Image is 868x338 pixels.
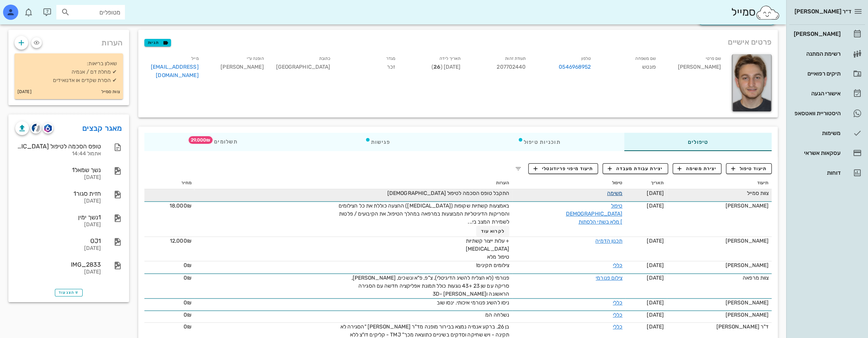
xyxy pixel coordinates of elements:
[485,312,509,318] span: נשלחה המ
[15,166,101,174] div: נשך שמאל1
[15,174,101,181] div: [DATE]
[728,36,772,48] span: פרטים אישיים
[437,299,509,306] span: ניסו להשיג פנורמי איכותי. ינסו שוב
[607,190,623,196] a: משימה
[670,237,769,245] div: [PERSON_NAME]
[624,133,772,151] div: טיפולים
[476,226,509,237] button: לקרוא עוד
[339,203,510,225] span: באמצעות קשתיות שקופות ([MEDICAL_DATA]) ההצעה כוללת את כל הצילומים והסריקות הדיגיטליות המבוצעות במ...
[613,262,622,269] a: כללי
[22,6,27,11] span: תג
[670,274,769,282] div: צוות מרפאה
[319,56,331,61] small: כתובת
[613,324,622,330] a: כללי
[15,143,101,150] div: טופס הסכמה לטיפול [DEMOGRAPHIC_DATA]
[792,170,841,176] div: דוחות
[15,190,101,197] div: חזית סגור1
[794,8,851,15] span: ד״ר [PERSON_NAME]
[15,269,101,275] div: [DATE]
[189,136,213,144] span: תג
[755,5,780,20] img: SmileCloud logo
[191,56,198,61] small: מייל
[789,144,865,162] a: עסקאות אשראי
[533,165,593,172] span: תיעוד מיפוי פריודונטלי
[440,56,460,61] small: תאריך לידה
[247,56,264,61] small: הופנה ע״י
[792,51,841,57] div: רשימת המתנה
[792,90,841,97] div: אישורי הגעה
[43,123,53,134] button: romexis logo
[647,275,664,281] span: [DATE]
[528,163,598,174] button: תיעוד מיפוי פריודונטלי
[647,190,664,196] span: [DATE]
[15,261,101,268] div: IMG_2833
[678,165,716,172] span: יצירת משימה
[673,163,722,174] button: יצירת משימה
[101,88,120,96] small: צוות סמייל
[505,56,526,61] small: תעודת זהות
[30,123,41,134] button: cliniview logo
[625,177,667,189] th: תאריך
[792,130,841,136] div: משימות
[613,299,622,306] a: כללי
[670,311,769,319] div: [PERSON_NAME]
[170,238,192,244] span: 12,000₪
[603,163,668,174] button: יצירת עבודת מעבדה
[59,290,79,295] span: הצג עוד
[15,237,101,245] div: OJ1
[82,122,122,134] a: מאגר קבצים
[792,71,841,77] div: תיקים רפואיים
[497,64,526,70] span: 207702440
[789,164,865,182] a: דוחות
[789,45,865,63] a: רשימת המתנה
[18,88,32,96] small: [DATE]
[195,177,512,189] th: הערות
[183,312,191,318] span: 0₪
[183,275,191,281] span: 0₪
[596,275,622,281] a: צילום פנורמי
[386,56,395,61] small: מגדר
[183,262,191,269] span: 0₪
[647,262,664,269] span: [DATE]
[15,222,101,228] div: [DATE]
[667,177,772,189] th: תיעוד
[466,238,509,260] span: + עלות ייצור קשתיות [MEDICAL_DATA] טיפול מלא
[647,299,664,306] span: [DATE]
[183,299,191,306] span: 0₪
[32,124,40,132] img: cliniview logo
[205,53,270,84] div: [PERSON_NAME]
[792,31,841,37] div: [PERSON_NAME]
[454,133,624,151] div: תוכניות טיפול
[15,151,101,157] div: אתמול 14:44
[789,104,865,122] a: היסטוריית וואטסאפ
[581,56,591,61] small: טלפון
[670,323,769,331] div: ד"ר [PERSON_NAME]
[301,133,454,151] div: פגישות
[8,30,129,52] div: הערות
[647,312,664,318] span: [DATE]
[597,53,662,84] div: פונטש
[144,39,171,47] button: תגיות
[792,110,841,116] div: היסטוריית וואטסאפ
[44,124,51,132] img: romexis logo
[144,177,195,189] th: מחיר
[481,229,505,234] span: לקרוא עוד
[647,238,664,244] span: [DATE]
[432,64,460,70] span: [DATE] ( )
[792,150,841,156] div: עסקאות אשראי
[662,53,727,84] div: [PERSON_NAME]
[169,203,192,209] span: 18,000₪
[15,214,101,221] div: 1נשך ימין
[476,262,510,269] span: צילומים תקינים!
[647,324,664,330] span: [DATE]
[55,289,83,296] button: הצג עוד
[635,56,656,61] small: שם משפחה
[559,63,591,71] a: 0546968952
[789,124,865,142] a: משימות
[183,324,191,330] span: 0₪
[731,4,780,21] div: סמייל
[512,177,625,189] th: טיפול
[387,190,509,196] span: התקבל טופס הסכמה לטיפול [DEMOGRAPHIC_DATA]
[208,139,238,145] span: תשלומים
[352,275,510,297] span: פנורמי (לא הצליח להשיג הדיגיטלי), צ"פ, פ"א ונשכים, [PERSON_NAME], סריקה עם שן 23 +43 נוגעות כולל ...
